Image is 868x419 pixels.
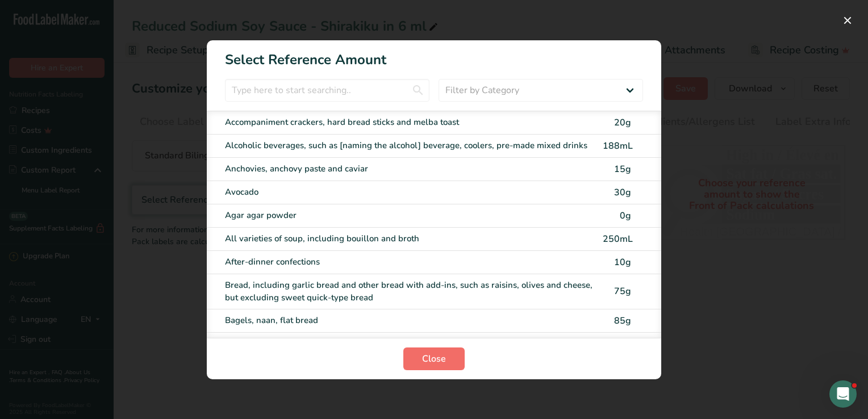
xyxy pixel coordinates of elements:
[829,380,857,408] iframe: Intercom live chat
[225,79,429,102] input: Type here to start searching..
[620,209,631,222] span: 0g
[422,352,446,366] span: Close
[225,232,596,245] div: All varieties of soup, including bouillon and broth
[603,232,633,246] div: 250mL
[225,186,596,199] div: Avocado
[225,337,596,350] div: Brownies, dessert squares and bars
[225,255,596,269] div: After-dinner confections
[614,186,631,199] span: 30g
[225,116,596,129] div: Accompaniment crackers, hard bread sticks and melba toast
[614,256,631,269] span: 10g
[614,315,631,327] span: 85g
[614,285,631,298] span: 75g
[225,209,596,222] div: Agar agar powder
[403,347,465,370] button: Close
[614,116,631,129] span: 20g
[225,279,596,304] div: Bread, including garlic bread and other bread with add-ins, such as raisins, olives and cheese, b...
[225,314,596,327] div: Bagels, naan, flat bread
[225,162,596,175] div: Anchovies, anchovy paste and caviar
[207,40,661,70] h1: Select Reference Amount
[603,139,633,153] div: 188mL
[614,163,631,175] span: 15g
[225,139,596,152] div: Alcoholic beverages, such as [naming the alcohol] beverage, coolers, pre-made mixed drinks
